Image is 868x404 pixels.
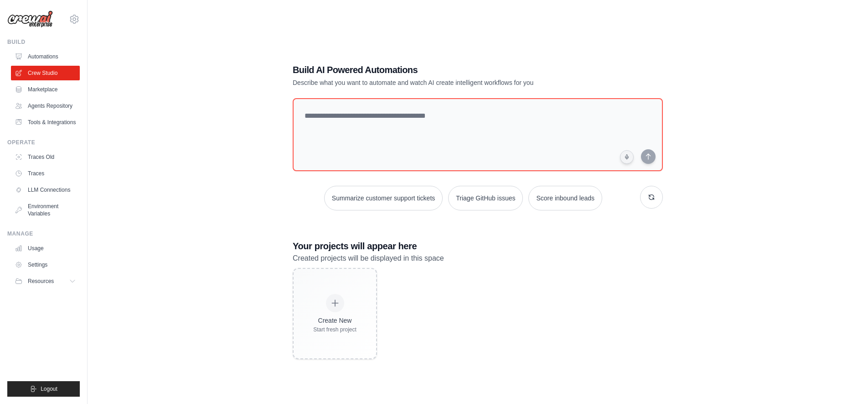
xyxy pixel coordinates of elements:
button: Summarize customer support tickets [324,186,443,210]
p: Describe what you want to automate and watch AI create intelligent workflows for you [293,78,599,87]
div: Create New [313,316,356,325]
button: Score inbound leads [528,186,602,210]
a: Traces Old [11,150,80,164]
a: Crew Studio [11,66,80,80]
div: Start fresh project [313,326,356,333]
h1: Build AI Powered Automations [293,63,599,76]
a: Marketplace [11,82,80,97]
p: Created projects will be displayed in this space [293,252,663,264]
img: Logo [7,10,53,28]
div: Build [7,38,80,46]
h3: Your projects will appear here [293,240,663,252]
a: Automations [11,49,80,64]
button: Triage GitHub issues [448,186,523,210]
a: LLM Connections [11,183,80,197]
a: Agents Repository [11,99,80,113]
a: Tools & Integrations [11,115,80,130]
button: Logout [7,381,80,397]
a: Usage [11,241,80,256]
div: Manage [7,230,80,237]
span: Logout [41,385,57,393]
button: Resources [11,274,80,289]
a: Settings [11,257,80,272]
button: Click to speak your automation idea [620,150,634,164]
div: Operate [7,139,80,146]
a: Traces [11,166,80,181]
button: Get new suggestions [640,186,663,209]
span: Resources [28,278,54,285]
a: Environment Variables [11,199,80,221]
